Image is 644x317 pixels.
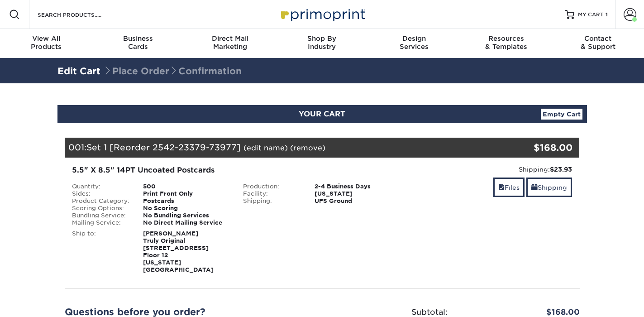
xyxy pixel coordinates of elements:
div: Sides: [65,190,137,197]
div: Ship to: [65,230,137,274]
a: BusinessCards [92,29,184,58]
span: YOUR CART [299,110,345,118]
img: Primoprint [277,5,367,24]
span: Design [368,34,460,43]
div: Print Front Only [136,190,236,197]
a: Shop ByIndustry [276,29,368,58]
a: Files [493,178,525,197]
div: Facility: [236,190,308,197]
span: Shop By [276,34,368,43]
div: & Templates [460,34,552,51]
div: 001: [65,138,494,158]
div: Shipping: [236,197,308,205]
div: No Scoring [136,205,236,212]
div: Cards [92,34,184,51]
span: shipping [531,184,538,191]
div: Services [368,34,460,51]
a: Shipping [526,178,572,197]
div: Postcards [136,197,236,205]
span: Set 1 [Reorder 2542-23379-73977] [86,142,241,152]
span: MY CART [578,11,604,19]
a: Direct MailMarketing [184,29,276,58]
span: Contact [552,34,644,43]
a: (remove) [290,144,325,152]
span: Resources [460,34,552,43]
div: 500 [136,183,236,190]
div: [US_STATE] [308,190,408,197]
div: Shipping: [415,165,572,174]
input: SEARCH PRODUCTS..... [37,9,125,20]
span: files [498,184,505,191]
div: No Direct Mailing Service [136,219,236,226]
div: No Bundling Services [136,212,236,219]
a: Edit Cart [57,66,100,77]
div: Scoring Options: [65,205,137,212]
strong: [PERSON_NAME] Truly Original [STREET_ADDRESS] Floor 12 [US_STATE][GEOGRAPHIC_DATA] [143,230,214,273]
div: Product Category: [65,197,137,205]
span: 1 [606,11,608,18]
a: Resources& Templates [460,29,552,58]
span: Place Order Confirmation [103,66,242,77]
div: Bundling Service: [65,212,137,219]
strong: $23.93 [550,166,572,173]
div: Mailing Service: [65,219,137,226]
div: $168.00 [494,141,573,154]
a: Empty Cart [541,109,582,120]
span: Direct Mail [184,34,276,43]
a: (edit name) [243,144,288,152]
div: Industry [276,34,368,51]
div: UPS Ground [308,197,408,205]
div: & Support [552,34,644,51]
div: 2-4 Business Days [308,183,408,190]
div: 5.5" X 8.5" 14PT Uncoated Postcards [72,165,401,176]
div: Marketing [184,34,276,51]
span: Business [92,34,184,43]
div: Production: [236,183,308,190]
div: Quantity: [65,183,137,190]
a: Contact& Support [552,29,644,58]
a: DesignServices [368,29,460,58]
